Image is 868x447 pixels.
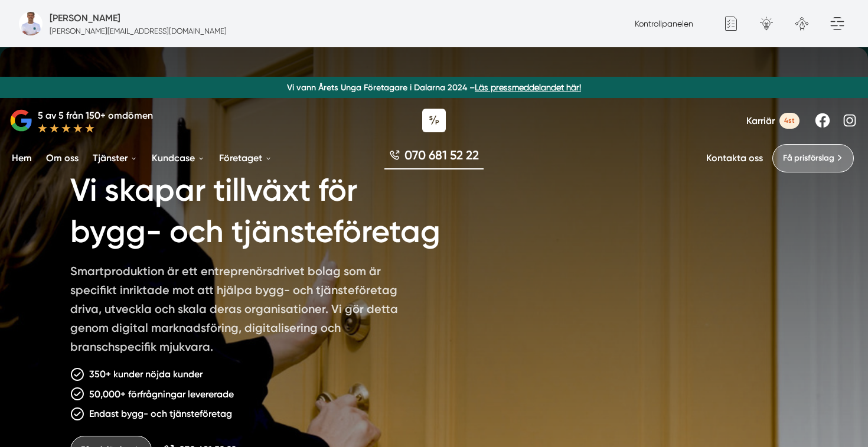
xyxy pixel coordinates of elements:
[9,143,34,173] a: Hem
[44,143,81,173] a: Om oss
[384,146,484,169] a: 070 681 52 22
[217,143,275,173] a: Företaget
[70,156,483,262] h1: Vi skapar tillväxt för bygg- och tjänsteföretag
[70,262,410,361] p: Smartproduktion är ett entreprenörsdrivet bolag som är specifikt inriktade mot att hjälpa bygg- o...
[635,19,693,28] a: Kontrollpanelen
[5,81,863,93] p: Vi vann Årets Unga Företagare i Dalarna 2024 –
[89,367,203,381] p: 350+ kunder nöjda kunder
[783,152,834,165] span: Få prisförslag
[475,83,581,92] a: Läs pressmeddelandet här!
[89,387,234,402] p: 50,000+ förfrågningar levererade
[404,146,479,164] span: 070 681 52 22
[90,143,140,173] a: Tjänster
[50,11,120,25] h5: Administratör
[779,113,800,129] span: 4st
[89,406,232,421] p: Endast bygg- och tjänsteföretag
[50,25,227,37] p: [PERSON_NAME][EMAIL_ADDRESS][DOMAIN_NAME]
[38,108,153,123] p: 5 av 5 från 150+ omdömen
[746,115,775,126] span: Karriär
[19,12,43,35] img: foretagsbild-pa-smartproduktion-en-webbyraer-i-dalarnas-lan.png
[746,113,800,129] a: Karriär 4st
[772,144,854,172] a: Få prisförslag
[149,143,207,173] a: Kundcase
[706,152,763,164] a: Kontakta oss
